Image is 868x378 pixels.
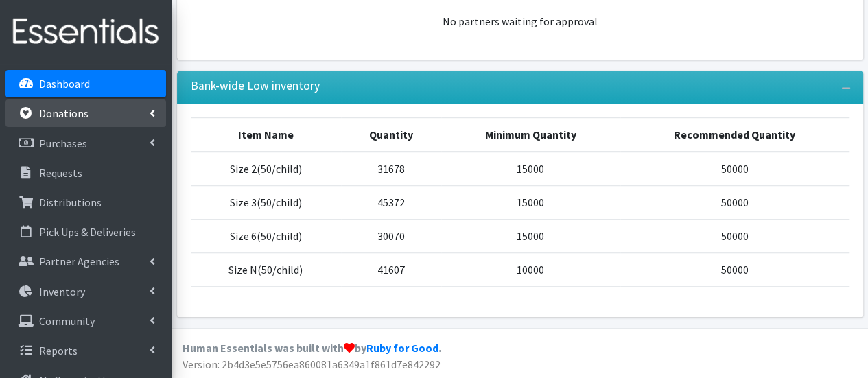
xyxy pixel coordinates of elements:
div: No partners waiting for approval [191,13,849,29]
p: Requests [39,166,82,180]
td: Size 3(50/child) [191,186,341,220]
a: Inventory [5,278,166,305]
td: 50000 [620,152,849,186]
a: Community [5,307,166,335]
a: Donations [5,99,166,127]
th: Quantity [341,118,441,152]
th: Recommended Quantity [620,118,849,152]
td: 15000 [441,220,620,253]
td: 30070 [341,220,441,253]
td: 15000 [441,186,620,220]
img: HumanEssentials [5,9,166,55]
td: Size 6(50/child) [191,220,341,253]
p: Dashboard [39,77,90,91]
td: 50000 [620,253,849,287]
p: Donations [39,106,89,120]
td: 45372 [341,186,441,220]
th: Minimum Quantity [441,118,620,152]
a: Partner Agencies [5,248,166,275]
p: Purchases [39,137,87,150]
a: Reports [5,337,166,364]
a: Distributions [5,189,166,216]
th: Item Name [191,118,341,152]
a: Ruby for Good [366,341,438,355]
strong: Human Essentials was built with by . [183,341,441,355]
p: Reports [39,344,78,357]
a: Pick Ups & Deliveries [5,218,166,246]
p: Community [39,314,95,328]
td: Size N(50/child) [191,253,341,287]
span: Version: 2b4d3e5e5756ea860081a6349a1f861d7e842292 [183,357,441,371]
p: Inventory [39,285,85,298]
td: 41607 [341,253,441,287]
td: 15000 [441,152,620,186]
p: Distributions [39,196,102,209]
td: 10000 [441,253,620,287]
td: 50000 [620,186,849,220]
p: Pick Ups & Deliveries [39,225,136,239]
h3: Bank-wide Low inventory [191,79,320,93]
a: Requests [5,159,166,187]
a: Dashboard [5,70,166,97]
td: 50000 [620,220,849,253]
p: Partner Agencies [39,255,119,268]
td: 31678 [341,152,441,186]
a: Purchases [5,130,166,157]
td: Size 2(50/child) [191,152,341,186]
